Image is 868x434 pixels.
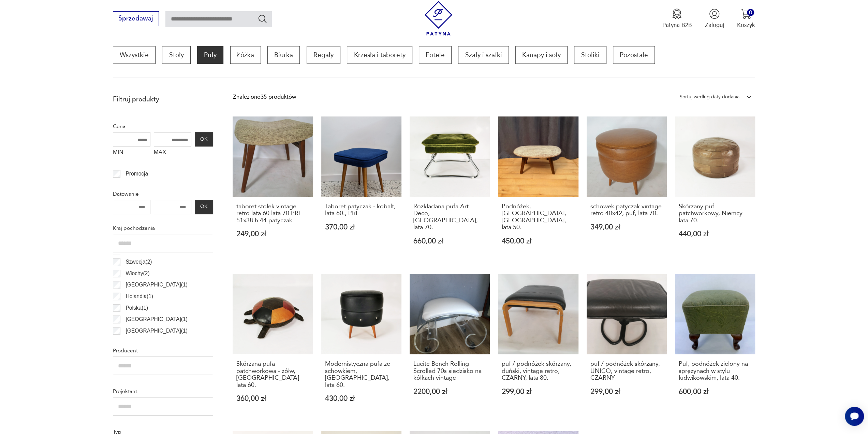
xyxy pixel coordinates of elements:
h3: Skórzany puf patchworkowy, Niemcy lata 70. [679,203,752,224]
a: Pufy [197,46,223,64]
p: Projektant [113,387,213,396]
p: 440,00 zł [679,230,752,238]
a: Łóżka [230,46,261,64]
p: Polska ( 1 ) [126,304,148,312]
h3: schowek patyczak vintage retro 40x42, puf, lata 70. [590,203,663,217]
p: 299,00 zł [590,388,663,395]
a: Krzesła i taborety [347,46,412,64]
div: Znaleziono 35 produktów [233,93,296,101]
a: Sprzedawaj [113,16,159,22]
a: Kanapy i sofy [515,46,568,64]
img: Ikona koszyka [741,9,751,19]
button: Zaloguj [705,9,724,29]
a: Szafy i szafki [458,46,509,64]
a: Skórzany puf patchworkowy, Niemcy lata 70.Skórzany puf patchworkowy, Niemcy lata 70.440,00 zł [675,116,755,261]
h3: taboret stołek vintage retro lata 60 lata 70 PRL 51x38 h 44 patyczak [236,203,309,224]
a: Regały [307,46,340,64]
a: puf / podnóżek skórzany, duński, vintage retro, CZARNY, lata 80.puf / podnóżek skórzany, duński, ... [498,274,578,418]
button: Szukaj [258,14,267,24]
a: Stoły [162,46,190,64]
a: Wszystkie [113,46,156,64]
p: 360,00 zł [236,395,309,402]
p: 600,00 zł [679,388,752,395]
p: Holandia ( 1 ) [126,292,153,301]
p: Zaloguj [705,21,724,29]
a: Ikona medaluPatyna B2B [662,9,692,29]
p: Szwecja ( 2 ) [126,257,152,266]
div: Sortuj według daty dodania [680,93,739,101]
h3: Podnóżek, [GEOGRAPHIC_DATA], [GEOGRAPHIC_DATA], lata 50. [502,203,575,231]
h3: puf / podnóżek skórzany, duński, vintage retro, CZARNY, lata 80. [502,361,575,381]
h3: puf / podnóżek skórzany, UNICO, vintage retro, CZARNY [590,361,663,381]
p: 249,00 zł [236,230,309,238]
label: MIN [113,146,150,159]
img: Patyna - sklep z meblami i dekoracjami vintage [421,1,456,36]
button: Patyna B2B [662,9,692,29]
h3: Puf, podnóżek zielony na sprężynach w stylu ludwikowskim, lata 40. [679,361,752,381]
p: Filtruj produkty [113,95,213,104]
h3: Skórzana pufa patchworkowa - żółw, [GEOGRAPHIC_DATA] lata 60. [236,361,309,389]
p: Kraj pochodzenia [113,224,213,233]
button: Sprzedawaj [113,11,159,26]
a: Taboret patyczak - kobalt, lata 60., PRLTaboret patyczak - kobalt, lata 60., PRL370,00 zł [321,116,401,261]
a: Modernistyczna pufa ze schowkiem, Holandia, lata 60.Modernistyczna pufa ze schowkiem, [GEOGRAPHIC... [321,274,401,418]
a: Skórzana pufa patchworkowa - żółw, Niemcy lata 60.Skórzana pufa patchworkowa - żółw, [GEOGRAPHIC_... [233,274,313,418]
p: [GEOGRAPHIC_DATA] ( 1 ) [126,326,187,335]
img: Ikona medalu [672,9,682,19]
h3: Modernistyczna pufa ze schowkiem, [GEOGRAPHIC_DATA], lata 60. [325,361,398,389]
a: Rozkładana pufa Art Deco, Niemcy, lata 70.Rozkładana pufa Art Deco, [GEOGRAPHIC_DATA], lata 70.66... [410,116,490,261]
p: 660,00 zł [413,238,486,245]
a: Fotele [419,46,452,64]
a: schowek patyczak vintage retro 40x42, puf, lata 70.schowek patyczak vintage retro 40x42, puf, lat... [587,116,667,261]
h3: Rozkładana pufa Art Deco, [GEOGRAPHIC_DATA], lata 70. [413,203,486,231]
a: Puf, podnóżek zielony na sprężynach w stylu ludwikowskim, lata 40.Puf, podnóżek zielony na spręży... [675,274,755,418]
p: Koszyk [737,21,755,29]
p: 370,00 zł [325,224,398,231]
img: Ikonka użytkownika [709,9,720,19]
label: MAX [154,146,191,159]
iframe: Smartsupp widget button [845,407,864,426]
p: 299,00 zł [502,388,575,395]
p: Cena [113,122,213,131]
p: Promocja [126,169,148,178]
a: Lucite Bench Rolling Scrolled 70s siedzisko na kółkach vintageLucite Bench Rolling Scrolled 70s s... [410,274,490,418]
p: 450,00 zł [502,238,575,245]
p: 430,00 zł [325,395,398,402]
h3: Lucite Bench Rolling Scrolled 70s siedzisko na kółkach vintage [413,361,486,381]
a: puf / podnóżek skórzany, UNICO, vintage retro, CZARNYpuf / podnóżek skórzany, UNICO, vintage retr... [587,274,667,418]
a: Pozostałe [613,46,655,64]
p: [GEOGRAPHIC_DATA] ( 1 ) [126,315,187,324]
p: Producent [113,346,213,355]
a: taboret stołek vintage retro lata 60 lata 70 PRL 51x38 h 44 patyczaktaboret stołek vintage retro ... [233,116,313,261]
a: Stoliki [574,46,606,64]
p: [GEOGRAPHIC_DATA] ( 1 ) [126,280,187,289]
p: Patyna B2B [662,21,692,29]
a: Biurka [267,46,300,64]
button: OK [195,200,213,214]
h3: Taboret patyczak - kobalt, lata 60., PRL [325,203,398,217]
p: Datowanie [113,190,213,198]
a: Podnóżek, Casala, Niemcy, lata 50.Podnóżek, [GEOGRAPHIC_DATA], [GEOGRAPHIC_DATA], lata 50.450,00 zł [498,116,578,261]
p: Włochy ( 2 ) [126,269,149,278]
p: 2200,00 zł [413,388,486,395]
button: OK [195,132,213,146]
div: 0 [747,9,754,16]
button: 0Koszyk [737,9,755,29]
p: 349,00 zł [590,224,663,231]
